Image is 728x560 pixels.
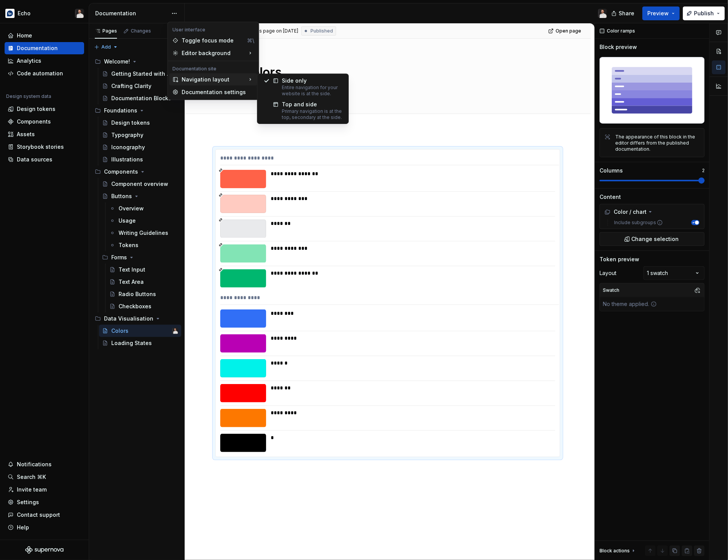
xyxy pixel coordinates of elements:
div: Documentation settings [182,88,254,96]
div: User interface [169,27,257,33]
div: Side only [282,77,342,85]
div: Primary navigation is at the top, secondary at the side. [282,108,342,120]
div: ⌘\ [247,37,254,44]
div: Toggle focus mode [182,37,244,44]
div: Editor background [169,47,257,59]
div: Top and side [282,101,342,108]
div: Documentation site [169,66,257,72]
div: Navigation layout [169,73,257,86]
div: Entire navigation for your website is at the side. [282,85,342,97]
